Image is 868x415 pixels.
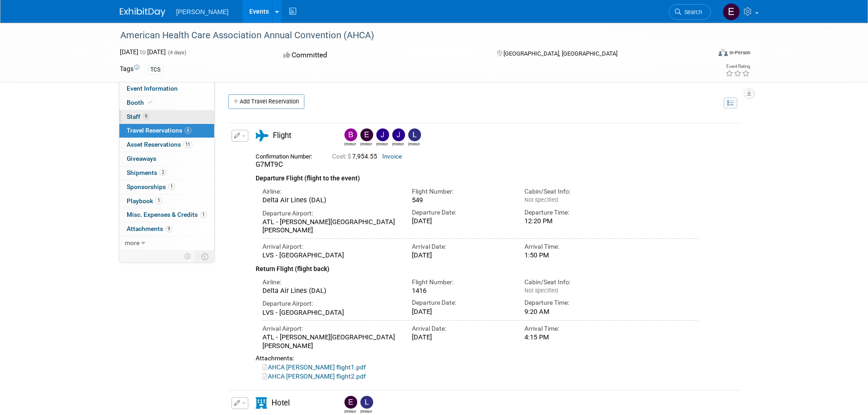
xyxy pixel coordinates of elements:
[657,47,751,61] div: Event Format
[127,113,149,120] span: Staff
[119,96,214,110] a: Booth
[412,208,511,217] div: Departure Date:
[262,324,399,333] div: Arrival Airport:
[408,128,421,141] img: Lorrel Filliater
[262,278,399,287] div: Airline:
[412,251,511,259] div: [DATE]
[262,218,399,235] div: ATL - [PERSON_NAME][GEOGRAPHIC_DATA][PERSON_NAME]
[119,180,214,194] a: Sponsorships1
[390,128,406,147] div: Josh Stuedeman
[127,127,191,134] span: Travel Reservations
[200,211,207,218] span: 1
[167,50,186,56] span: (4 days)
[262,251,399,259] div: LVS - [GEOGRAPHIC_DATA]
[256,130,268,141] i: Flight
[332,153,352,160] span: Cost: $
[382,153,402,160] a: Invoice
[183,141,192,148] span: 11
[119,236,214,250] a: more
[143,113,149,120] span: 9
[360,128,373,141] img: Emily Foreman
[127,141,192,148] span: Asset Reservations
[503,50,617,57] span: [GEOGRAPHIC_DATA], [GEOGRAPHIC_DATA]
[127,99,154,106] span: Booth
[180,251,196,262] td: Personalize Event Tab Strip
[412,187,511,196] div: Flight Number:
[412,298,511,307] div: Departure Date:
[344,141,356,147] div: Brandon Stephens
[256,169,699,184] div: Departure Flight (flight to the event)
[360,409,372,414] div: Lorrel Filliater
[127,197,162,205] span: Playbook
[120,64,139,75] td: Tags
[524,298,623,307] div: Departure Time:
[412,324,511,333] div: Arrival Date:
[127,85,178,92] span: Event Information
[332,153,381,160] span: 7,954.55
[262,373,366,380] a: AHCA [PERSON_NAME] flight2.pdf
[262,299,399,308] div: Departure Airport:
[524,251,623,259] div: 1:50 PM
[256,397,267,409] i: Hotel
[119,110,214,124] a: Staff9
[119,166,214,180] a: Shipments2
[281,47,482,63] div: Committed
[176,8,229,15] span: [PERSON_NAME]
[262,187,399,196] div: Airline:
[412,333,511,341] div: [DATE]
[272,398,290,407] span: Hotel
[262,364,366,371] a: AHCA [PERSON_NAME] flight1.pdf
[406,128,422,147] div: Lorrel Filliater
[681,9,702,15] span: Search
[344,396,357,409] img: Emily Foreman
[524,307,623,316] div: 9:20 AM
[360,396,373,409] img: Lorrel Filliater
[412,196,511,204] div: 549
[256,160,283,169] span: G7MT9C
[376,141,388,147] div: Jaime Butler
[412,278,511,287] div: Flight Number:
[273,131,291,140] span: Flight
[524,187,623,196] div: Cabin/Seat Info:
[412,217,511,225] div: [DATE]
[524,287,558,294] span: Not specified
[127,155,156,162] span: Giveaways
[262,287,399,295] div: Delta Air Lines (DAL)
[262,209,399,218] div: Departure Airport:
[256,150,318,160] div: Confirmation Number:
[344,409,356,414] div: Emily Foreman
[125,239,139,246] span: more
[159,169,166,176] span: 2
[127,225,172,232] span: Attachments
[119,138,214,152] a: Asset Reservations11
[262,308,399,317] div: LVS - [GEOGRAPHIC_DATA]
[256,354,699,362] div: Attachments:
[524,217,623,225] div: 12:20 PM
[120,8,165,17] img: ExhibitDay
[719,49,728,56] img: Format-Inperson.png
[139,48,147,56] span: to
[358,396,374,414] div: Lorrel Filliater
[127,183,175,190] span: Sponsorships
[119,222,214,236] a: Attachments9
[119,82,214,96] a: Event Information
[148,100,153,105] i: Booth reservation complete
[524,278,623,287] div: Cabin/Seat Info:
[524,333,623,341] div: 4:15 PM
[262,333,399,350] div: ATL - [PERSON_NAME][GEOGRAPHIC_DATA][PERSON_NAME]
[262,196,399,204] div: Delta Air Lines (DAL)
[195,251,214,262] td: Toggle Event Tabs
[119,195,214,208] a: Playbook1
[392,141,404,147] div: Josh Stuedeman
[155,197,162,204] span: 1
[358,128,374,147] div: Emily Foreman
[119,152,214,166] a: Giveaways
[119,124,214,138] a: Travel Reservations8
[524,196,558,203] span: Not specified
[127,169,166,176] span: Shipments
[342,128,358,147] div: Brandon Stephens
[119,208,214,222] a: Misc. Expenses & Credits1
[185,127,191,134] span: 8
[725,64,750,69] div: Event Rating
[360,141,372,147] div: Emily Foreman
